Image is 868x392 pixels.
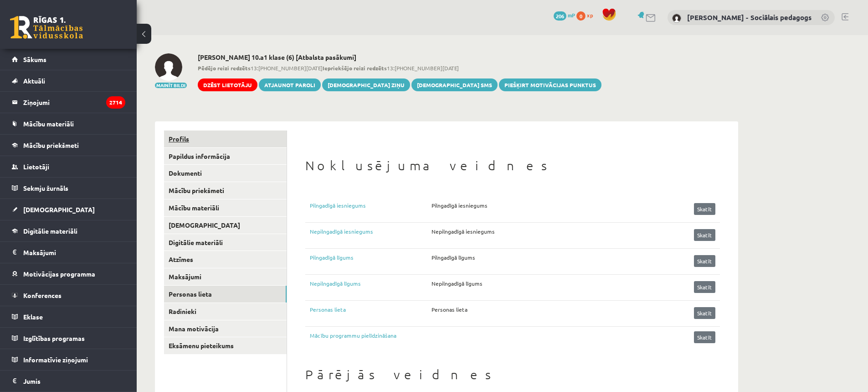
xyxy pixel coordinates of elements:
[431,227,495,235] p: Nepilngadīgā iesniegums
[554,11,566,21] span: 206
[12,156,125,177] a: Lietotāji
[23,242,125,263] legend: Maksājumi
[23,184,68,192] span: Sekmju žurnāls
[310,331,396,343] a: Mācību programmu pielīdzināšana
[694,203,715,215] a: Skatīt
[10,16,83,39] a: Rīgas 1. Tālmācības vidusskola
[310,227,431,241] a: Nepilngadīgā iesniegums
[12,242,125,263] a: Maksājumi
[23,205,95,214] span: [DEMOGRAPHIC_DATA]
[12,349,125,370] a: Informatīvie ziņojumi
[23,270,95,278] span: Motivācijas programma
[12,285,125,306] a: Konferences
[687,13,812,22] a: [PERSON_NAME] - Sociālais pedagogs
[164,199,287,216] a: Mācību materiāli
[12,178,125,199] a: Sekmju žurnāls
[431,201,488,209] p: Pilngadīgā iesniegums
[12,113,125,134] a: Mācību materiāli
[694,307,715,319] a: Skatīt
[576,11,586,21] span: 0
[12,371,125,392] a: Jumis
[155,53,182,81] img: Aleksandra Brakovska
[164,286,287,303] a: Personas lieta
[411,78,498,91] a: [DEMOGRAPHIC_DATA] SMS
[576,11,597,19] a: 0 xp
[12,49,125,70] a: Sākums
[305,158,720,173] h1: Noklusējuma veidnes
[568,11,575,19] span: mP
[23,334,85,342] span: Izglītības programas
[198,64,601,72] span: 13:[PHONE_NUMBER][DATE] 13:[PHONE_NUMBER][DATE]
[12,220,125,241] a: Digitālie materiāli
[310,253,431,267] a: Pilngadīgā līgums
[164,217,287,234] a: [DEMOGRAPHIC_DATA]
[164,131,287,147] a: Profils
[12,328,125,349] a: Izglītības programas
[164,234,287,251] a: Digitālie materiāli
[323,64,387,72] b: Iepriekšējo reizi redzēts
[431,253,475,261] p: Pilngadīgā līgums
[694,281,715,293] a: Skatīt
[431,305,467,314] p: Personas lieta
[198,64,251,72] b: Pēdējo reizi redzēts
[23,377,41,385] span: Jumis
[106,96,125,109] i: 2714
[322,78,410,91] a: [DEMOGRAPHIC_DATA] ziņu
[310,279,431,293] a: Nepilngadīgā līgums
[164,337,287,354] a: Eksāmenu pieteikums
[23,291,62,299] span: Konferences
[164,182,287,199] a: Mācību priekšmeti
[23,92,125,113] legend: Ziņojumi
[198,78,257,91] a: Dzēst lietotāju
[310,201,431,215] a: Pilngadīgā iesniegums
[12,306,125,327] a: Eklase
[155,83,187,88] button: Mainīt bildi
[694,331,715,343] a: Skatīt
[259,78,321,91] a: Atjaunot paroli
[12,263,125,284] a: Motivācijas programma
[23,313,43,321] span: Eklase
[23,162,49,171] span: Lietotāji
[164,268,287,285] a: Maksājumi
[12,199,125,220] a: [DEMOGRAPHIC_DATA]
[694,229,715,241] a: Skatīt
[12,135,125,156] a: Mācību priekšmeti
[198,53,601,61] h2: [PERSON_NAME] 10.a1 klase (6) [Atbalsta pasākumi]
[23,227,77,235] span: Digitālie materiāli
[164,165,287,182] a: Dokumenti
[554,11,575,19] a: 206 mP
[23,120,74,128] span: Mācību materiāli
[23,355,88,364] span: Informatīvie ziņojumi
[310,305,431,319] a: Personas lieta
[164,148,287,165] a: Papildus informācija
[499,78,601,91] a: Piešķirt motivācijas punktus
[305,367,720,382] h1: Pārējās veidnes
[164,303,287,320] a: Radinieki
[164,320,287,337] a: Mana motivācija
[587,11,593,19] span: xp
[12,70,125,91] a: Aktuāli
[23,141,79,149] span: Mācību priekšmeti
[672,14,681,23] img: Dagnija Gaubšteina - Sociālais pedagogs
[23,55,46,63] span: Sākums
[23,77,45,85] span: Aktuāli
[12,92,125,113] a: Ziņojumi2714
[164,251,287,268] a: Atzīmes
[694,255,715,267] a: Skatīt
[431,279,483,287] p: Nepilngadīgā līgums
